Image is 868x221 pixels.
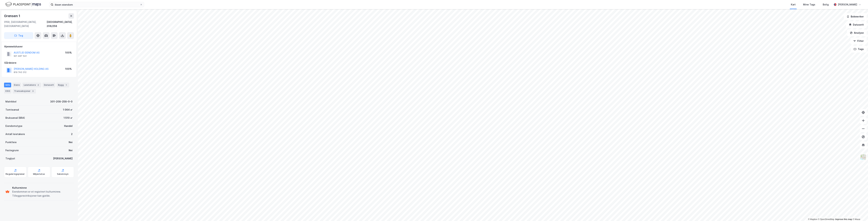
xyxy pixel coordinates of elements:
[5,2,41,7] img: logo.f888ab2527a4732fd821a326f86c7f29.svg
[36,83,40,87] div: 2
[57,83,69,87] div: Bygg
[57,173,69,175] div: Saksinnsyn
[5,156,15,161] div: Tinglyst
[851,46,867,52] button: Tags
[4,32,33,39] button: Tag
[12,190,73,198] div: Eiendommen er et registrert kulturminne. Tilleggsrestriksjoner kan gjelde.
[53,2,140,7] input: Søk på adresse, matrikkel, gårdeiere, leietakere eller personer
[5,108,19,112] div: Tomteareal
[31,89,35,93] div: 3
[860,154,866,160] img: Z
[4,83,11,87] div: Info
[4,45,74,49] div: Hjemmelshaver
[850,38,867,44] button: Filter
[844,13,867,20] button: Bokmerker
[835,218,852,220] a: Improve this map
[13,89,36,93] div: Transaksjoner
[63,108,73,112] div: 1 064 ㎡
[838,3,857,7] div: [PERSON_NAME]
[50,100,73,104] div: 301-208-258-0-0
[5,100,16,104] div: Matrikkel
[5,148,19,152] div: Festegrunn
[4,61,74,65] div: Gårdeiere
[69,148,73,152] div: Nei
[4,89,11,93] div: ESG
[808,218,817,220] a: Mapbox
[5,124,22,128] div: Eiendomstype
[847,29,867,36] button: Analyse
[14,71,26,74] div: 819 743 312
[5,140,17,144] div: Punktleie
[33,173,45,175] div: Miljøstatus
[5,132,25,136] div: Antall leietakere
[64,116,73,120] div: 1 510 ㎡
[4,20,47,28] div: 0159, [GEOGRAPHIC_DATA], [GEOGRAPHIC_DATA]
[803,3,815,7] div: Mine Tags
[47,20,74,28] div: [GEOGRAPHIC_DATA], 208/258
[13,83,21,87] div: Eiere
[823,3,829,7] div: Bolig
[846,21,867,28] button: Datasett
[69,140,73,144] div: Nei
[64,124,73,128] div: Handel
[65,67,72,71] div: 100%
[71,132,73,136] div: 2
[6,173,25,175] div: Reguleringsplaner
[64,83,68,87] div: 1
[851,205,868,221] iframe: Chat Widget
[12,186,73,190] div: Kulturminne
[43,83,55,87] div: Datasett
[5,116,25,120] div: Bruksareal (BRA)
[791,3,796,7] div: Kart
[818,218,834,220] a: OpenStreetMap
[22,83,41,87] div: Leietakere
[65,51,72,55] div: 100%
[4,13,21,19] div: Grensen 1
[14,55,27,57] div: 921 487 541
[53,156,73,161] div: [PERSON_NAME]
